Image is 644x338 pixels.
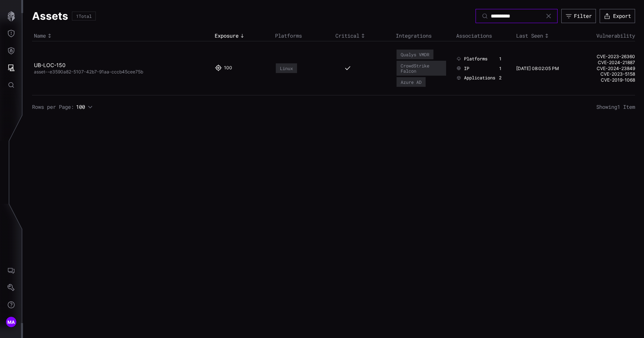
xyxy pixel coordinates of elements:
[401,63,442,73] div: CrowdStrike Falcon
[32,104,74,110] span: Rows per Page:
[577,71,635,77] a: CVE-2023-5158
[577,54,635,60] a: CVE-2023-26360
[577,77,635,83] a: CVE-2019-1068
[215,32,271,39] div: Toggle sort direction
[394,31,454,41] th: Integrations
[574,13,592,19] div: Filter
[499,75,507,81] div: 2
[224,65,230,72] div: 100
[575,31,635,41] th: Vulnerability
[577,66,635,72] a: CVE-2024-23849
[623,103,635,110] span: Item
[577,60,635,66] a: CVE-2024-21887
[499,66,507,72] div: 1
[34,69,143,75] span: asset--e3590a82-5107-42b7-91aa-cccb45cee75b
[273,31,334,41] th: Platforms
[464,66,469,72] span: IP
[401,52,429,57] div: Qualys VMDR
[516,66,559,71] time: [DATE] 08:02:05 PM
[280,66,293,71] div: Linux
[499,56,507,62] div: 1
[464,75,495,81] span: Applications
[335,32,392,39] div: Toggle sort direction
[464,56,487,62] span: Platforms
[32,9,68,23] h1: Assets
[76,14,92,18] div: 1 Total
[600,9,635,23] button: Export
[401,79,422,85] div: Azure AD
[7,318,15,326] span: MA
[561,9,596,23] button: Filter
[596,104,635,110] span: Showing 1
[0,313,22,331] button: MA
[34,32,211,39] div: Toggle sort direction
[76,103,93,111] button: 100
[34,62,66,68] a: UB-LOC-150
[516,32,573,39] div: Toggle sort direction
[454,31,515,41] th: Associations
